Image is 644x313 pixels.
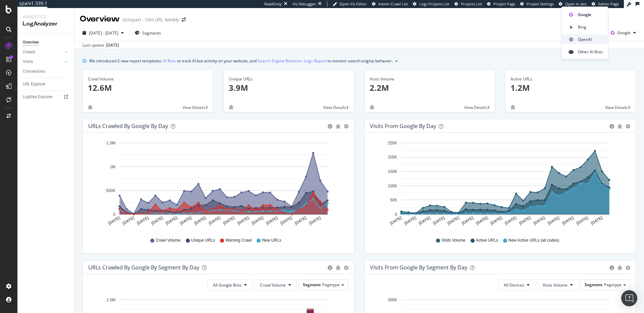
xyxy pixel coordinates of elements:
span: Warning Crawl [225,238,252,243]
text: 300K [388,298,397,302]
text: [DATE] [136,215,150,226]
text: 50K [390,198,397,202]
a: Logs Projects List [413,1,449,7]
button: All Devices [498,279,535,290]
div: Visits from Google by day [370,123,436,129]
text: [DATE] [446,215,460,226]
span: Open in dev [565,1,587,6]
text: [DATE] [208,215,221,226]
text: 500K [106,188,115,193]
a: Overview [23,39,69,46]
a: Projects List [454,1,482,7]
span: New URLs [262,238,281,243]
a: URL Explorer [23,81,69,88]
div: bug [618,124,622,129]
button: Visits Volume [537,279,579,290]
span: Other AI Bots [578,49,603,55]
span: View Details [182,105,205,110]
text: [DATE] [222,215,235,226]
text: [DATE] [576,215,589,226]
div: gear [344,124,348,129]
div: bug [88,105,93,110]
span: Google [578,11,603,17]
text: [DATE] [251,215,264,226]
a: Open in dev [559,1,587,7]
div: arrow-right-arrow-left [182,17,186,22]
div: Unique URLs [229,76,349,82]
a: Visits [23,58,63,65]
text: [DATE] [151,215,164,226]
text: [DATE] [308,215,322,226]
span: Segments [142,30,161,36]
div: circle-info [609,265,614,270]
button: Google [608,27,639,38]
div: bug [336,124,340,129]
span: Visits Volume [543,282,568,288]
div: ReadOnly: [264,1,282,7]
p: 2.2M [370,82,490,93]
a: Search Engine Behavior: Logs Report [258,57,326,64]
span: All Devices [504,282,524,288]
button: All Google Bots [207,279,253,290]
span: Bing [578,24,603,30]
span: Active URLs [476,238,498,243]
span: Project Page [493,1,515,6]
text: [DATE] [279,215,293,226]
text: 200K [388,155,397,160]
text: [DATE] [265,215,279,226]
span: Crawl Volume [156,238,180,243]
text: [DATE] [194,215,207,226]
text: [DATE] [236,215,250,226]
a: Admin Crawl List [372,1,408,7]
text: 150K [388,169,397,174]
button: close banner [394,56,399,66]
svg: A chart. [370,138,630,231]
a: Crawls [23,49,63,56]
text: [DATE] [179,215,193,226]
text: 1.5M [106,298,115,302]
span: Visits Volume [441,238,466,243]
div: Overview [80,13,120,25]
button: [DATE] - [DATE] [80,27,126,38]
text: [DATE] [561,215,575,226]
span: Pagetype [604,282,622,288]
div: Logfiles Explorer [23,93,53,101]
a: Project Page [487,1,515,7]
text: [DATE] [389,215,402,226]
text: [DATE] [490,215,503,226]
button: Crawl Volume [254,279,297,290]
text: [DATE] [432,215,446,226]
span: Crawl Volume [260,282,286,288]
div: circle-info [609,124,614,129]
text: [DATE] [404,215,417,226]
span: View Details [464,105,487,110]
div: bug [336,265,340,270]
text: 100K [388,184,397,188]
text: [DATE] [165,215,178,226]
div: Octopart - 10m URL Weekly [122,16,179,23]
svg: A chart. [88,138,348,231]
div: Open Intercom Messenger [621,290,637,306]
span: [DATE] - [DATE] [89,30,118,36]
span: Projects List [461,1,482,6]
div: Active URLs [511,76,631,82]
div: Crawl Volume [88,76,208,82]
a: AI Bots [163,57,176,64]
a: Logfiles Explorer [23,93,69,101]
span: All Google Bots [213,282,241,288]
text: 1.5M [106,141,115,145]
text: 0 [113,212,115,217]
span: Admin Page [598,1,619,6]
text: 0 [395,212,397,217]
div: URLs Crawled by Google By Segment By Day [88,264,199,271]
div: Analytics [23,13,69,20]
span: Segment [585,282,602,288]
span: Unique URLs [191,238,215,243]
text: [DATE] [547,215,560,226]
button: Segments [132,27,164,38]
div: Last update [83,42,119,48]
span: OpenAI [578,36,603,42]
div: circle-info [328,124,332,129]
text: [DATE] [461,215,474,226]
span: Open Viz Editor [339,1,367,6]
